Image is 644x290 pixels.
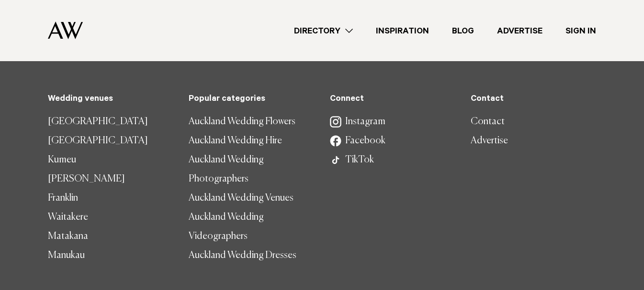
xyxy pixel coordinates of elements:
a: Blog [441,24,486,37]
a: Auckland Wedding Hire [189,131,314,150]
a: Kumeu [48,150,173,170]
a: Waitakere [48,208,173,227]
a: [GEOGRAPHIC_DATA] [48,112,173,131]
a: Matakana [48,227,173,246]
a: Auckland Wedding Venues [189,189,314,208]
h5: Popular categories [189,95,314,105]
h5: Wedding venues [48,95,173,105]
a: TikTok [330,150,455,170]
a: [GEOGRAPHIC_DATA] [48,131,173,150]
a: Contact [471,112,596,131]
a: Manukau [48,246,173,265]
a: Directory [282,24,364,37]
a: Franklin [48,189,173,208]
img: Auckland Weddings Logo [48,21,83,39]
a: Sign In [554,24,608,37]
a: Auckland Wedding Dresses [189,246,314,265]
a: Auckland Wedding Flowers [189,112,314,131]
h5: Connect [330,95,455,105]
a: Facebook [330,131,455,150]
a: Advertise [486,24,554,37]
a: Instagram [330,112,455,131]
h5: Contact [471,95,596,105]
a: Auckland Wedding Videographers [189,208,314,246]
a: Inspiration [364,24,441,37]
a: [PERSON_NAME] [48,170,173,189]
a: Advertise [471,131,596,150]
a: Auckland Wedding Photographers [189,150,314,189]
